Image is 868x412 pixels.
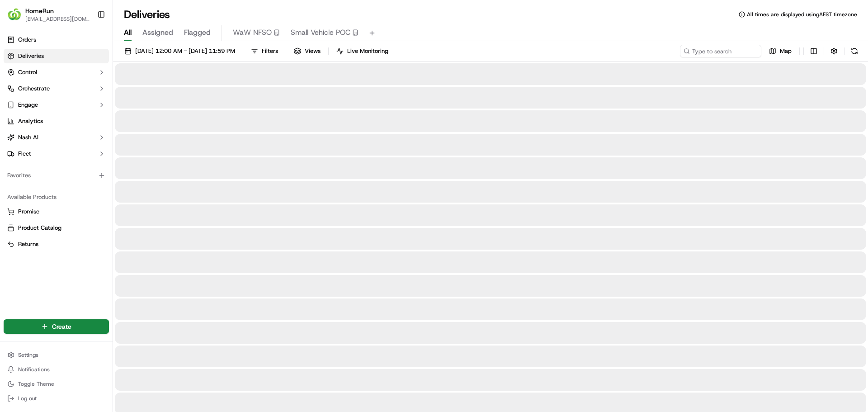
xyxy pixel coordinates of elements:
[4,221,109,235] button: Product Catalog
[347,47,388,55] span: Live Monitoring
[4,204,109,219] button: Promise
[18,150,31,158] span: Fleet
[4,237,109,251] button: Returns
[18,133,38,142] span: Nash AI
[747,11,857,18] span: All times are displayed using AEST timezone
[291,27,350,38] span: Small Vehicle POC
[4,81,109,96] button: Orchestrate
[4,190,109,204] div: Available Products
[18,52,44,60] span: Deliveries
[25,6,54,15] button: HomeRun
[18,395,37,402] span: Log out
[780,47,792,55] span: Map
[142,27,173,38] span: Assigned
[4,319,109,334] button: Create
[18,117,43,125] span: Analytics
[4,363,109,376] button: Notifications
[680,45,761,57] input: Type to search
[4,378,109,390] button: Toggle Theme
[4,349,109,361] button: Settings
[765,45,796,57] button: Map
[18,351,38,359] span: Settings
[7,7,22,22] img: HomeRun
[18,240,38,248] span: Returns
[848,45,861,57] button: Refresh
[7,208,105,216] a: Promise
[18,85,50,93] span: Orchestrate
[4,65,109,80] button: Control
[7,240,105,248] a: Returns
[332,45,392,57] button: Live Monitoring
[18,224,61,232] span: Product Catalog
[124,27,132,38] span: All
[4,49,109,63] a: Deliveries
[290,45,325,57] button: Views
[120,45,239,57] button: [DATE] 12:00 AM - [DATE] 11:59 PM
[124,7,170,22] h1: Deliveries
[233,27,272,38] span: WaW NFSO
[4,33,109,47] a: Orders
[262,47,278,55] span: Filters
[52,322,71,331] span: Create
[18,36,36,44] span: Orders
[18,366,50,373] span: Notifications
[4,168,109,183] div: Favorites
[4,130,109,145] button: Nash AI
[18,208,39,216] span: Promise
[25,15,90,23] button: [EMAIL_ADDRESS][DOMAIN_NAME]
[4,114,109,128] a: Analytics
[184,27,211,38] span: Flagged
[247,45,282,57] button: Filters
[18,68,37,76] span: Control
[4,4,94,25] button: HomeRunHomeRun[EMAIL_ADDRESS][DOMAIN_NAME]
[7,224,105,232] a: Product Catalog
[305,47,321,55] span: Views
[4,98,109,112] button: Engage
[4,392,109,405] button: Log out
[18,101,38,109] span: Engage
[4,147,109,161] button: Fleet
[135,47,235,55] span: [DATE] 12:00 AM - [DATE] 11:59 PM
[18,380,54,388] span: Toggle Theme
